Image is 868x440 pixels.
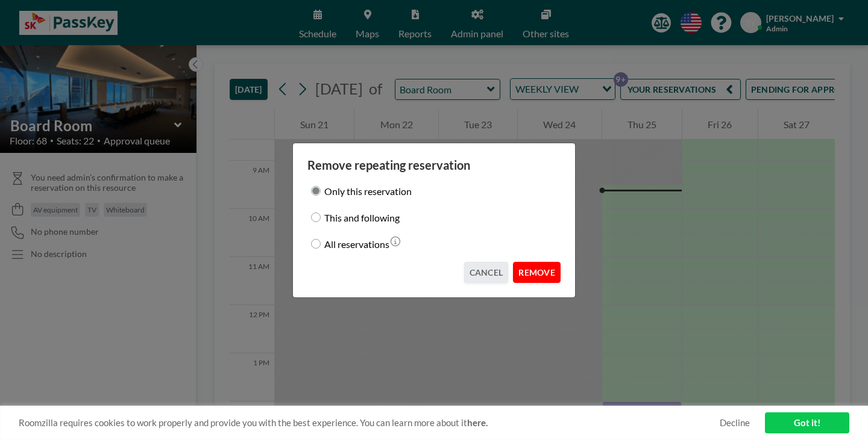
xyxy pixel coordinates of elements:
h3: Remove repeating reservation [307,158,561,173]
a: here. [467,417,488,428]
a: Got it! [765,412,849,433]
span: Roomzilla requires cookies to work properly and provide you with the best experience. You can lea... [19,417,720,429]
a: Decline [720,417,750,429]
button: REMOVE [513,262,561,283]
button: CANCEL [464,262,509,283]
label: Only this reservation [324,182,412,199]
label: All reservations [324,235,389,252]
label: This and following [324,209,400,226]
